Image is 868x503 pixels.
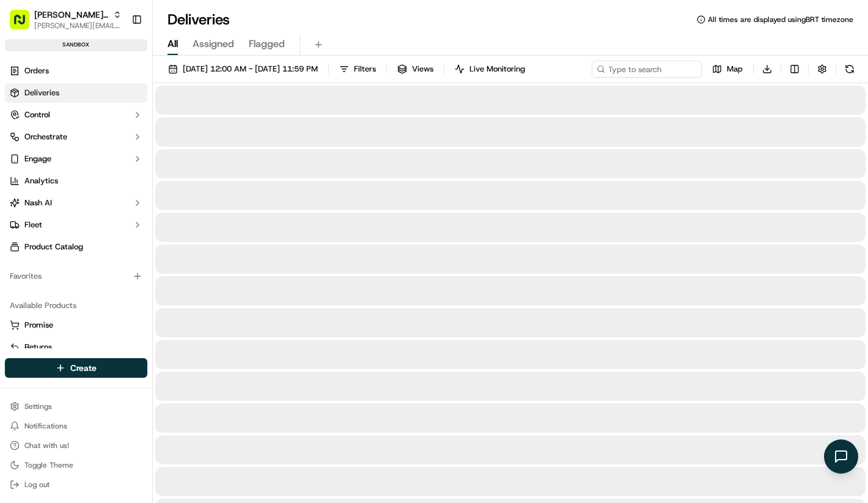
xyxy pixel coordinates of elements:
[24,320,53,331] span: Promise
[10,320,142,331] a: Promise
[5,215,147,235] button: Fleet
[34,21,122,31] button: [PERSON_NAME][EMAIL_ADDRESS][DOMAIN_NAME]
[5,171,147,191] a: Analytics
[824,439,858,474] button: Open chat
[449,61,531,78] button: Live Monitoring
[5,266,147,286] div: Favorites
[841,61,858,78] button: Refresh
[24,87,59,98] span: Deliveries
[70,362,97,374] span: Create
[24,421,67,431] span: Notifications
[5,61,147,81] a: Orders
[334,61,381,78] button: Filters
[24,153,51,164] span: Engage
[5,237,147,257] a: Product Catalog
[24,175,58,186] span: Analytics
[24,109,50,120] span: Control
[167,10,230,29] h1: Deliveries
[24,441,69,450] span: Chat with us!
[5,105,147,125] button: Control
[249,37,285,51] span: Flagged
[10,342,142,353] a: Returns
[5,476,147,493] button: Log out
[24,241,83,252] span: Product Catalog
[24,480,50,490] span: Log out
[469,64,525,75] span: Live Monitoring
[5,437,147,454] button: Chat with us!
[24,219,42,230] span: Fleet
[708,15,853,24] span: All times are displayed using BRT timezone
[5,398,147,415] button: Settings
[24,342,52,353] span: Returns
[5,315,147,335] button: Promise
[24,131,67,142] span: Orchestrate
[5,5,127,34] button: [PERSON_NAME] Org[PERSON_NAME][EMAIL_ADDRESS][DOMAIN_NAME]
[5,337,147,357] button: Returns
[727,64,743,75] span: Map
[163,61,323,78] button: [DATE] 12:00 AM - [DATE] 11:59 PM
[5,417,147,435] button: Notifications
[5,296,147,315] div: Available Products
[354,64,376,75] span: Filters
[5,457,147,474] button: Toggle Theme
[24,197,52,208] span: Nash AI
[5,358,147,378] button: Create
[5,193,147,213] button: Nash AI
[5,127,147,147] button: Orchestrate
[5,39,147,51] div: sandbox
[183,64,318,75] span: [DATE] 12:00 AM - [DATE] 11:59 PM
[167,37,178,51] span: All
[592,61,702,78] input: Type to search
[707,61,748,78] button: Map
[24,65,49,76] span: Orders
[392,61,439,78] button: Views
[34,9,108,21] button: [PERSON_NAME] Org
[24,460,73,470] span: Toggle Theme
[193,37,234,51] span: Assigned
[5,149,147,169] button: Engage
[5,83,147,103] a: Deliveries
[24,402,52,411] span: Settings
[412,64,433,75] span: Views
